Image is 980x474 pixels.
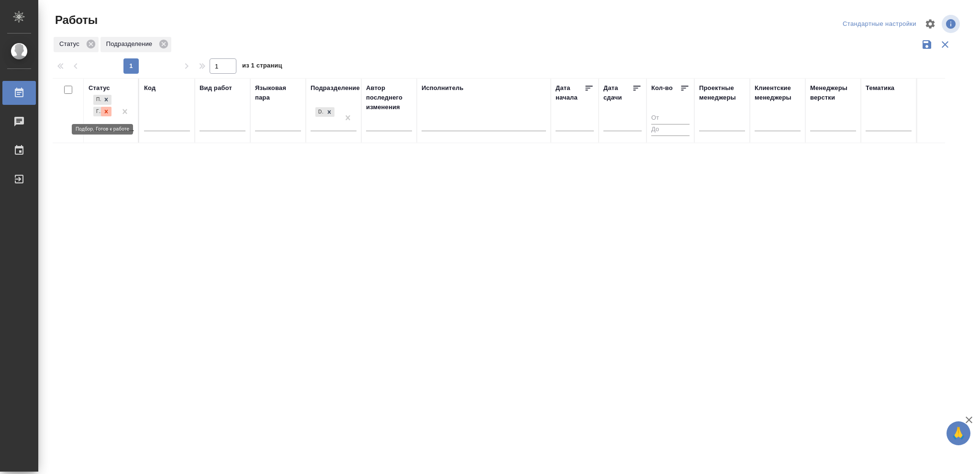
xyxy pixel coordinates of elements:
span: из 1 страниц [242,60,282,74]
button: Сохранить фильтры [918,35,936,54]
div: Исполнитель [422,83,464,93]
div: Автор последнего изменения [366,83,412,112]
button: 🙏 [947,421,970,445]
div: Статус [89,83,110,93]
span: Настроить таблицу [919,12,942,35]
div: DTPlight [315,107,324,117]
div: DTPlight [314,106,335,118]
div: Тематика [866,83,894,93]
div: Код [144,83,156,93]
p: Статус [59,39,83,49]
span: 🙏 [950,423,967,443]
div: Подразделение [311,83,360,93]
div: Статус [54,37,99,52]
div: Дата начала [556,83,584,102]
span: Посмотреть информацию [942,15,962,33]
div: Языковая пара [255,83,301,102]
div: split button [840,17,919,32]
div: Подбор [93,95,101,105]
p: Подразделение [106,39,156,49]
input: До [651,124,690,136]
div: Дата сдачи [603,83,632,102]
div: Менеджеры верстки [810,83,856,102]
button: Сбросить фильтры [936,35,954,54]
input: От [651,112,690,124]
div: Подразделение [100,37,171,52]
div: Кол-во [651,83,673,93]
div: Клиентские менеджеры [755,83,801,102]
div: Готов к работе [93,107,101,117]
div: Вид работ [200,83,232,93]
span: Работы [53,12,98,28]
div: Проектные менеджеры [699,83,745,102]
